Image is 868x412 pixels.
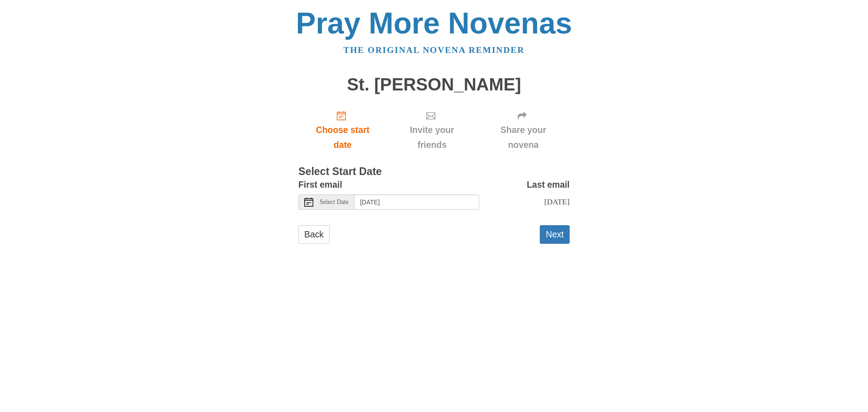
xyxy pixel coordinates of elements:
span: Select Date [320,199,349,205]
a: Pray More Novenas [296,6,572,40]
a: The original novena reminder [344,45,525,55]
span: [DATE] [544,197,570,206]
div: Click "Next" to confirm your start date first. [387,103,477,157]
span: Share your novena [486,123,561,152]
span: Invite your friends [396,123,468,152]
label: First email [298,177,342,192]
a: Back [298,225,330,244]
button: Next [540,225,570,244]
div: Click "Next" to confirm your start date first. [477,103,570,157]
h1: St. [PERSON_NAME] [298,75,570,95]
h3: Select Start Date [298,166,570,178]
label: Last email [527,177,570,192]
a: Choose start date [298,103,387,157]
span: Choose start date [307,123,378,152]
